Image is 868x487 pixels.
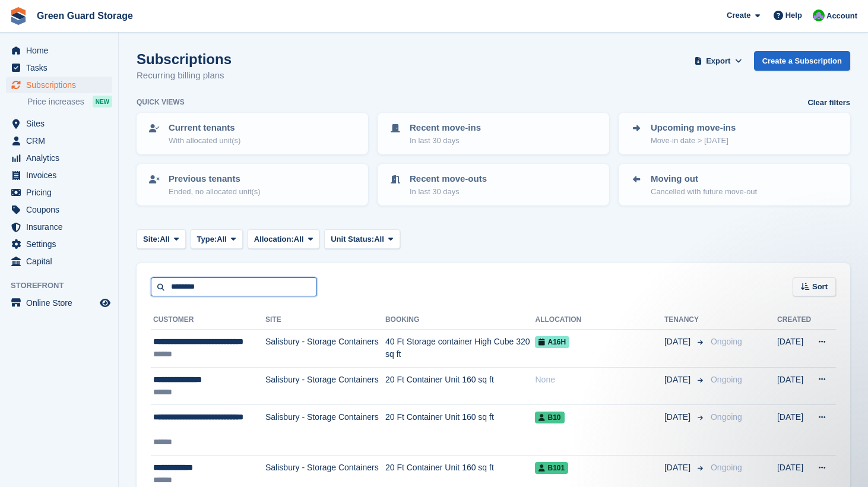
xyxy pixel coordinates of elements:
span: Help [785,10,802,21]
span: Export [706,55,730,67]
p: In last 30 days [410,135,481,147]
span: Sort [812,281,828,293]
span: Account [826,10,857,22]
span: Invoices [26,167,97,184]
a: menu [6,59,112,76]
p: Cancelled with future move-out [651,186,757,198]
a: Create a Subscription [754,51,850,71]
p: Moving out [651,172,757,186]
span: Storefront [11,280,118,292]
p: Recent move-ins [410,121,481,135]
p: Recent move-outs [410,172,487,186]
span: All [294,233,304,245]
span: Ongoing [711,337,742,346]
a: Price increases NEW [27,95,112,108]
td: [DATE] [777,330,811,368]
span: CRM [26,132,97,149]
span: All [217,233,227,245]
th: Customer [151,311,265,330]
th: Allocation [535,311,664,330]
button: Export [692,51,745,71]
h6: Quick views [137,97,185,107]
span: Ongoing [711,375,742,384]
span: [DATE] [664,374,693,386]
th: Tenancy [664,311,706,330]
button: Unit Status: All [324,229,400,249]
span: Pricing [26,184,97,201]
span: Sites [26,115,97,132]
a: Current tenants With allocated unit(s) [138,114,367,153]
span: Capital [26,253,97,270]
a: Recent move-ins In last 30 days [379,114,608,153]
a: menu [6,150,112,166]
span: Tasks [26,59,97,76]
span: All [374,233,384,245]
a: menu [6,167,112,184]
span: [DATE] [664,336,693,348]
span: Unit Status: [331,233,374,245]
a: Moving out Cancelled with future move-out [620,165,849,204]
td: 20 Ft Container Unit 160 sq ft [385,405,536,456]
a: menu [6,77,112,93]
a: menu [6,201,112,218]
a: menu [6,184,112,201]
a: Clear filters [807,97,850,109]
button: Type: All [191,229,243,249]
img: Jonathan Bailey [813,10,825,21]
span: Price increases [27,96,84,107]
td: Salisbury - Storage Containers [265,367,385,405]
span: B10 [535,412,564,423]
span: All [160,233,170,245]
span: Settings [26,236,97,252]
p: Upcoming move-ins [651,121,736,135]
span: Coupons [26,201,97,218]
button: Site: All [137,229,186,249]
a: Upcoming move-ins Move-in date > [DATE] [620,114,849,153]
td: 20 Ft Container Unit 160 sq ft [385,367,536,405]
span: A16H [535,336,569,348]
span: Insurance [26,219,97,235]
a: Recent move-outs In last 30 days [379,165,608,204]
a: menu [6,132,112,149]
td: 40 Ft Storage container High Cube 320 sq ft [385,330,536,368]
th: Site [265,311,385,330]
img: stora-icon-8386f47178a22dfd0bd8f6a31ec36ba5ce8667c1dd55bd0f319d3a0aa187defe.svg [9,7,27,25]
span: Subscriptions [26,77,97,93]
p: Recurring billing plans [137,69,232,83]
a: menu [6,253,112,270]
div: None [535,374,664,386]
p: Ended, no allocated unit(s) [169,186,261,198]
span: Ongoing [711,463,742,472]
span: Create [727,10,750,21]
td: Salisbury - Storage Containers [265,405,385,456]
a: menu [6,42,112,59]
p: With allocated unit(s) [169,135,240,147]
p: In last 30 days [410,186,487,198]
td: Salisbury - Storage Containers [265,330,385,368]
a: menu [6,115,112,132]
span: Type: [197,233,217,245]
p: Move-in date > [DATE] [651,135,736,147]
a: menu [6,219,112,235]
span: Site: [143,233,160,245]
button: Allocation: All [248,229,320,249]
span: Analytics [26,150,97,166]
p: Previous tenants [169,172,261,186]
td: [DATE] [777,405,811,456]
span: Ongoing [711,412,742,422]
th: Booking [385,311,536,330]
a: menu [6,236,112,252]
th: Created [777,311,811,330]
p: Current tenants [169,121,240,135]
td: [DATE] [777,367,811,405]
a: menu [6,295,112,311]
span: [DATE] [664,461,693,474]
h1: Subscriptions [137,51,232,67]
span: [DATE] [664,411,693,423]
a: Green Guard Storage [32,6,138,26]
span: Allocation: [254,233,294,245]
a: Preview store [98,296,112,310]
span: Home [26,42,97,59]
div: NEW [93,96,112,107]
span: Online Store [26,295,97,311]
